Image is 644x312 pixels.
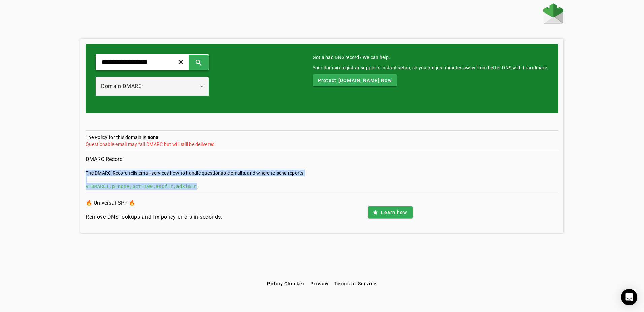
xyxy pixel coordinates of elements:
[313,74,397,86] button: Protect [DOMAIN_NAME] Now
[101,83,142,89] span: Domain DMARC
[86,183,558,190] div: v=DMARC1;p=none;pct=100;aspf=r;adkim=r;
[86,134,558,151] section: The Policy for this domain is:
[313,54,549,61] mat-card-title: Got a bad DNS record? We can help.
[334,281,377,286] span: Terms of Service
[264,278,308,290] button: Policy Checker
[148,135,159,140] strong: none
[381,209,407,216] span: Learn how
[318,77,392,84] span: Protect [DOMAIN_NAME] Now
[368,206,412,218] button: Learn how
[621,289,637,305] div: Open Intercom Messenger
[308,278,332,290] button: Privacy
[86,198,222,208] h3: 🔥 Universal SPF 🔥
[313,64,549,71] div: Your domain registrar supports instant setup, so you are just minutes away from better DNS with F...
[86,170,558,176] div: The DMARC Record tells email services how to handle questionable emails, and where to send reports
[86,141,558,148] div: Questionable email may fail DMARC but will still be delivered.
[332,278,380,290] button: Terms of Service
[543,3,563,25] a: Home
[86,213,222,221] h4: Remove DNS lookups and fix policy errors in seconds.
[267,281,305,286] span: Policy Checker
[86,155,558,164] h3: DMARC Record
[310,281,329,286] span: Privacy
[543,3,563,24] img: Fraudmarc Logo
